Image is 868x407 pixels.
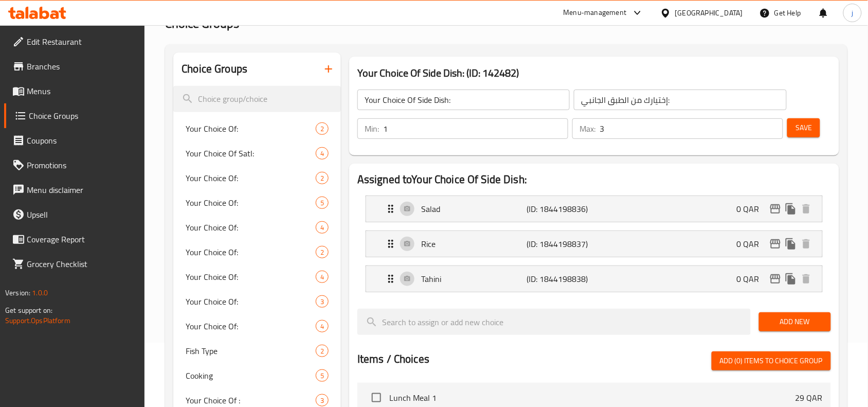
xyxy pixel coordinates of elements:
[29,110,137,122] span: Choice Groups
[357,191,831,226] li: Expand
[186,172,316,184] span: Your Choice Of:
[186,369,316,382] span: Cooking
[357,261,831,296] li: Expand
[389,392,795,404] span: Lunch Meal 1
[27,184,137,196] span: Menu disclaimer
[32,286,48,299] span: 1.0.0
[799,271,814,287] button: delete
[5,314,70,327] a: Support.OpsPlatform
[4,128,145,153] a: Coupons
[787,118,820,137] button: Save
[316,246,329,258] div: Choices
[316,369,329,382] div: Choices
[737,203,768,215] p: 0 QAR
[767,315,823,328] span: Add New
[366,231,822,257] div: Expand
[4,79,145,103] a: Menus
[316,346,328,356] span: 2
[675,7,743,19] div: [GEOGRAPHIC_DATA]
[173,116,341,141] div: Your Choice Of:2
[186,246,316,258] span: Your Choice Of:
[173,339,341,363] div: Fish Type2
[173,215,341,240] div: Your Choice Of:4
[357,172,831,187] h2: Assigned to Your Choice Of Side Dish:
[173,141,341,166] div: Your Choice Of Satl:4
[421,273,527,285] p: Tahini
[173,166,341,190] div: Your Choice Of:2
[316,394,329,406] div: Choices
[316,247,328,257] span: 2
[357,351,429,367] h2: Items / Choices
[712,351,831,370] button: Add (0) items to choice group
[4,103,145,128] a: Choice Groups
[580,122,595,135] p: Max:
[173,289,341,314] div: Your Choice Of:3
[316,271,329,283] div: Choices
[365,122,379,135] p: Min:
[421,203,527,215] p: Salad
[173,190,341,215] div: Your Choice Of:5
[527,273,597,285] p: (ID: 1844198838)
[527,203,597,215] p: (ID: 1844198836)
[759,312,831,331] button: Add New
[173,264,341,289] div: Your Choice Of:4
[316,147,329,160] div: Choices
[5,304,52,317] span: Get support on:
[186,320,316,332] span: Your Choice Of:
[316,149,328,158] span: 4
[316,320,329,332] div: Choices
[316,221,329,234] div: Choices
[783,271,799,287] button: duplicate
[316,223,328,233] span: 4
[737,273,768,285] p: 0 QAR
[173,363,341,388] div: Cooking5
[186,147,316,160] span: Your Choice Of Satl:
[186,394,316,406] span: Your Choice Of :
[316,197,329,209] div: Choices
[173,86,341,112] input: search
[27,85,137,97] span: Menus
[27,159,137,171] span: Promotions
[737,238,768,250] p: 0 QAR
[316,345,329,357] div: Choices
[4,29,145,54] a: Edit Restaurant
[316,295,329,308] div: Choices
[186,271,316,283] span: Your Choice Of:
[357,309,751,335] input: search
[795,121,812,134] span: Save
[783,201,799,217] button: duplicate
[4,252,145,276] a: Grocery Checklist
[27,258,137,270] span: Grocery Checklist
[795,392,823,404] p: 29 QAR
[527,238,597,250] p: (ID: 1844198837)
[186,221,316,234] span: Your Choice Of:
[316,297,328,307] span: 3
[768,201,783,217] button: edit
[27,208,137,221] span: Upsell
[768,236,783,252] button: edit
[316,124,328,134] span: 2
[316,371,328,381] span: 5
[27,36,137,48] span: Edit Restaurant
[4,153,145,178] a: Promotions
[186,345,316,357] span: Fish Type
[366,196,822,222] div: Expand
[357,226,831,261] li: Expand
[186,197,316,209] span: Your Choice Of:
[4,178,145,202] a: Menu disclaimer
[316,322,328,331] span: 4
[421,238,527,250] p: Rice
[799,201,814,217] button: delete
[316,396,328,405] span: 3
[27,60,137,73] span: Branches
[182,61,247,77] h2: Choice Groups
[316,173,328,183] span: 2
[173,314,341,339] div: Your Choice Of:4
[852,7,853,19] span: j
[564,7,627,19] div: Menu-management
[799,236,814,252] button: delete
[27,233,137,245] span: Coverage Report
[357,65,831,81] h3: Your Choice Of Side Dish: (ID: 142482)
[316,272,328,282] span: 4
[27,134,137,147] span: Coupons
